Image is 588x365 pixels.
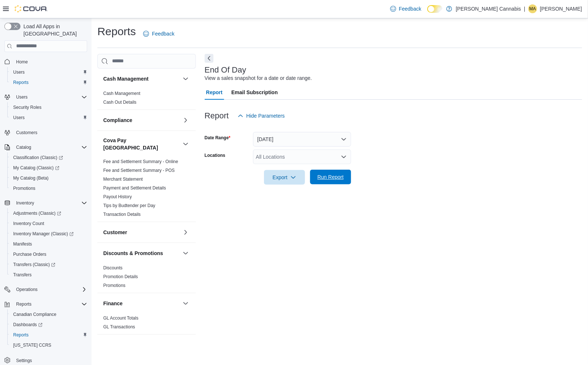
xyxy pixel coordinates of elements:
span: Promotions [13,185,36,191]
a: Transfers [10,270,34,279]
span: Inventory Manager (Classic) [13,231,74,237]
a: My Catalog (Beta) [10,174,52,182]
a: Inventory Count [10,219,47,228]
span: Catalog [16,144,31,150]
h3: End Of Day [205,66,246,74]
button: Next [205,54,213,63]
span: Transfers (Classic) [10,260,87,269]
span: Washington CCRS [10,341,87,350]
span: Users [10,68,87,77]
div: Mike Ainsworth [528,4,537,13]
button: Run Report [310,170,351,184]
h3: Finance [103,300,123,307]
span: Dashboards [10,320,87,329]
h3: Customer [103,229,127,236]
div: View a sales snapshot for a date or date range. [205,74,312,82]
p: [PERSON_NAME] [540,4,582,13]
a: Cash Out Details [103,100,137,105]
span: Settings [16,358,32,364]
span: Customers [16,130,37,136]
span: Transfers (Classic) [13,262,55,268]
span: Users [13,93,87,102]
a: Transfers (Classic) [7,259,90,270]
button: Export [264,170,305,185]
span: Reports [10,331,87,339]
button: Finance [103,300,180,307]
span: Reports [13,332,29,338]
a: Payout History [103,194,132,199]
span: Settings [13,355,87,365]
h3: Inventory [103,341,126,349]
a: Feedback [387,1,424,16]
a: Feedback [140,26,177,41]
span: Fee and Settlement Summary - Online [103,159,178,165]
button: Inventory Count [7,218,90,229]
span: Reports [10,78,87,87]
span: Discounts [103,265,123,271]
button: Customer [181,228,190,237]
span: My Catalog (Classic) [10,163,87,172]
a: Transfers (Classic) [10,260,58,269]
button: Catalog [1,142,90,152]
button: Canadian Compliance [7,309,90,320]
span: MA [529,4,536,13]
span: Security Roles [10,103,87,112]
span: Feedback [399,5,421,12]
a: Security Roles [10,103,44,112]
button: Cova Pay [GEOGRAPHIC_DATA] [181,140,190,148]
span: Manifests [10,240,87,248]
label: Date Range [205,135,231,141]
span: Reports [13,80,29,85]
span: Dark Mode [427,13,428,13]
button: Cova Pay [GEOGRAPHIC_DATA] [103,137,180,151]
button: Customers [1,127,90,138]
a: My Catalog (Classic) [10,163,62,172]
span: Users [16,94,27,100]
button: Inventory [103,341,180,349]
a: Reports [10,78,31,87]
button: Compliance [181,116,190,125]
button: Manifests [7,239,90,249]
h1: Reports [97,24,136,39]
span: Purchase Orders [13,251,46,257]
button: Hide Parameters [235,108,288,123]
span: Promotion Details [103,274,138,280]
button: Discounts & Promotions [181,249,190,258]
p: | [524,4,525,13]
h3: Report [205,111,229,120]
span: Home [16,59,28,65]
span: Inventory [13,199,87,207]
a: Fee and Settlement Summary - POS [103,168,175,173]
button: Catalog [13,143,34,152]
a: Purchase Orders [10,250,49,259]
button: [US_STATE] CCRS [7,340,90,350]
span: Transaction Details [103,211,141,217]
span: My Catalog (Beta) [10,174,87,182]
span: Inventory Manager (Classic) [10,229,87,238]
span: Inventory Count [13,221,44,226]
a: Transaction Details [103,212,141,217]
a: Classification (Classic) [10,153,66,162]
p: [PERSON_NAME] Cannabis [456,4,521,13]
span: Classification (Classic) [10,153,87,162]
a: Merchant Statement [103,177,143,182]
div: Cash Management [97,89,196,110]
a: Users [10,113,27,122]
span: Promotions [10,184,87,193]
h3: Compliance [103,117,132,124]
a: Adjustments (Classic) [10,209,64,218]
button: Finance [181,299,190,308]
button: Operations [13,285,41,294]
a: GL Transactions [103,324,135,329]
h3: Cash Management [103,75,149,82]
span: Promotions [103,283,126,288]
a: Inventory Manager (Classic) [7,229,90,239]
a: Promotions [10,184,38,193]
span: Payout History [103,194,132,200]
a: Adjustments (Classic) [7,208,90,218]
a: Customers [13,128,40,137]
span: Transfers [13,272,31,278]
a: Manifests [10,240,35,248]
span: Cash Out Details [103,99,137,105]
